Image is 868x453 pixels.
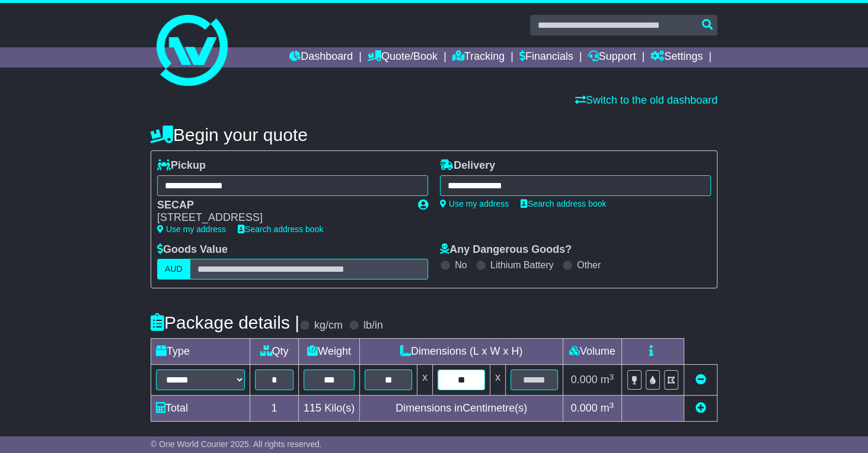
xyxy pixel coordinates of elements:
label: Pickup [157,159,206,172]
sup: 3 [609,401,614,410]
td: Weight [299,339,360,365]
td: Qty [250,339,299,365]
span: 0.000 [571,374,598,385]
label: kg/cm [314,319,343,332]
a: Dashboard [289,47,353,68]
a: Support [588,47,636,68]
span: 115 [304,402,321,414]
span: m [601,402,614,414]
span: m [601,374,614,385]
a: Switch to the old dashboard [575,94,717,106]
td: Kilo(s) [299,396,360,422]
a: Settings [650,47,703,68]
label: AUD [157,259,190,279]
label: Delivery [440,159,495,172]
div: SECAP [157,199,406,212]
td: Total [151,396,250,422]
td: 1 [250,396,299,422]
td: x [417,365,433,396]
label: lb/in [363,319,383,332]
h4: Package details | [151,313,299,332]
td: x [490,365,506,396]
a: Remove this item [695,374,706,385]
td: Type [151,339,250,365]
a: Search address book [521,199,606,208]
td: Volume [563,339,622,365]
label: Goods Value [157,243,228,256]
a: Add new item [695,402,706,414]
label: No [455,259,467,271]
a: Financials [519,47,573,68]
div: [STREET_ADDRESS] [157,211,406,224]
label: Lithium Battery [490,259,554,271]
a: Use my address [440,199,509,208]
a: Use my address [157,224,226,234]
a: Quote/Book [368,47,438,68]
td: Dimensions (L x W x H) [360,339,563,365]
span: 0.000 [571,402,598,414]
h4: Begin your quote [151,125,717,144]
span: © One World Courier 2025. All rights reserved. [151,439,322,449]
a: Tracking [452,47,505,68]
label: Any Dangerous Goods? [440,243,572,256]
td: Dimensions in Centimetre(s) [360,396,563,422]
a: Search address book [238,224,323,234]
label: Other [577,259,601,271]
sup: 3 [609,372,614,381]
